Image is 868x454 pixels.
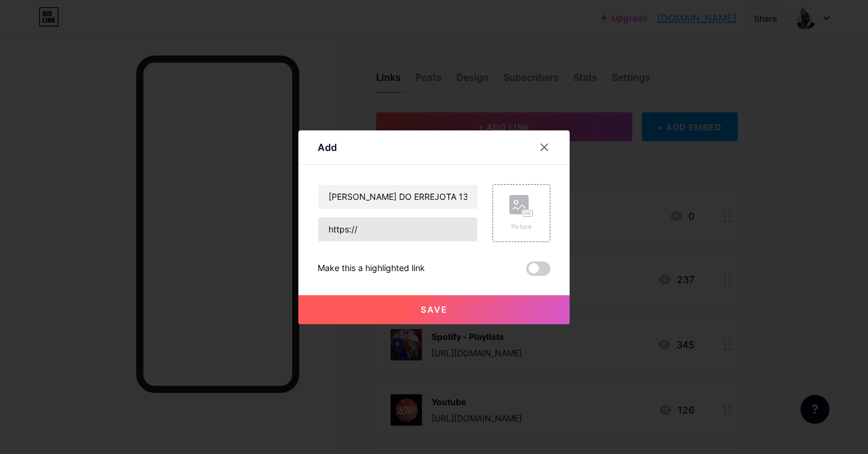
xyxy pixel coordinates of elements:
[509,222,533,231] div: Picture
[421,304,448,315] span: Save
[318,140,337,155] div: Add
[318,217,477,241] input: URL
[298,295,570,324] button: Save
[318,261,425,276] div: Make this a highlighted link
[318,185,477,209] input: Title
